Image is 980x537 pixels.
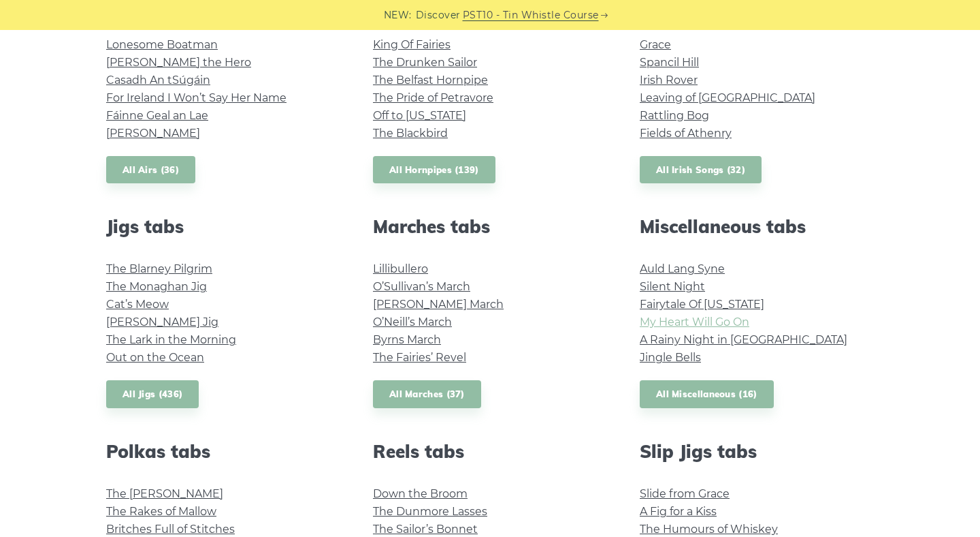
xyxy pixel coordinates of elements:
a: Lillibullero [373,262,428,275]
a: The Sailor’s Bonnet [373,523,478,536]
a: Cat’s Meow [106,298,169,311]
a: The Rakes of Mallow [106,505,216,518]
a: [PERSON_NAME] March [373,298,504,311]
a: A Rainy Night in [GEOGRAPHIC_DATA] [640,333,847,346]
a: [PERSON_NAME] the Hero [106,56,251,69]
span: Discover [416,7,461,23]
a: Casadh An tSúgáin [106,74,210,87]
a: All Miscellaneous (16) [640,380,774,408]
a: The [PERSON_NAME] [106,487,223,500]
a: [PERSON_NAME] [106,127,200,140]
a: PST10 - Tin Whistle Course [463,7,599,23]
a: King Of Fairies [373,38,451,51]
a: Down the Broom [373,487,468,500]
a: O’Neill’s March [373,316,452,328]
a: The Monaghan Jig [106,280,207,293]
a: Irish Rover [640,74,698,87]
a: Off to [US_STATE] [373,109,466,122]
a: The Pride of Petravore [373,91,493,104]
a: The Blarney Pilgrim [106,262,212,275]
a: The Drunken Sailor [373,56,477,69]
a: Britches Full of Stitches [106,523,235,536]
a: The Blackbird [373,127,448,140]
a: All Hornpipes (139) [373,156,495,184]
a: Byrns March [373,333,441,346]
a: Jingle Bells [640,351,701,364]
a: A Fig for a Kiss [640,505,717,518]
a: Lonesome Boatman [106,38,218,51]
h2: Slip Jigs tabs [640,441,874,462]
a: Fairytale Of [US_STATE] [640,298,764,311]
a: The Fairies’ Revel [373,351,466,364]
a: Slide from Grace [640,487,730,500]
a: All Irish Songs (32) [640,156,762,184]
a: Auld Lang Syne [640,262,725,275]
a: Out on the Ocean [106,351,204,364]
a: All Jigs (436) [106,380,199,408]
a: The Dunmore Lasses [373,505,487,518]
a: The Humours of Whiskey [640,523,778,536]
h2: Marches tabs [373,216,607,237]
a: Spancil Hill [640,56,699,69]
a: O’Sullivan’s March [373,280,470,293]
h2: Miscellaneous tabs [640,216,874,237]
a: The Belfast Hornpipe [373,74,488,87]
h2: Jigs tabs [106,216,340,237]
a: My Heart Will Go On [640,316,749,328]
a: All Airs (36) [106,156,195,184]
a: Silent Night [640,280,705,293]
a: [PERSON_NAME] Jig [106,316,218,328]
a: Fields of Athenry [640,127,732,140]
span: NEW: [384,7,412,23]
h2: Reels tabs [373,441,607,462]
a: Fáinne Geal an Lae [106,109,208,122]
a: All Marches (37) [373,380,481,408]
a: Rattling Bog [640,109,709,122]
a: Grace [640,38,671,51]
a: The Lark in the Morning [106,333,236,346]
h2: Polkas tabs [106,441,340,462]
a: For Ireland I Won’t Say Her Name [106,91,287,104]
a: Leaving of [GEOGRAPHIC_DATA] [640,91,815,104]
